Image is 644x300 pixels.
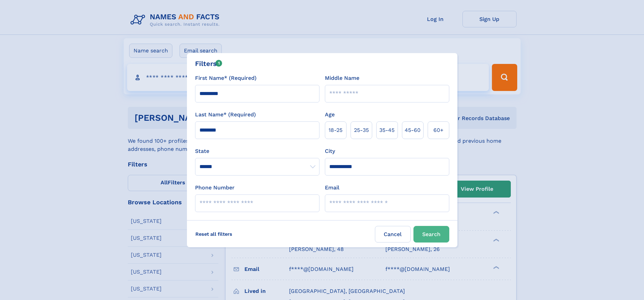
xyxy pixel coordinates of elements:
[405,126,421,134] span: 45‑60
[325,111,335,119] label: Age
[375,226,411,243] label: Cancel
[195,147,319,155] label: State
[195,74,257,82] label: First Name* (Required)
[325,147,335,155] label: City
[379,126,395,134] span: 35‑45
[325,184,339,192] label: Email
[354,126,369,134] span: 25‑35
[195,111,256,119] label: Last Name* (Required)
[195,184,235,192] label: Phone Number
[195,59,222,69] div: Filters
[329,126,342,134] span: 18‑25
[191,226,237,242] label: Reset all filters
[433,126,444,134] span: 60+
[325,74,359,82] label: Middle Name
[413,226,449,243] button: Search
